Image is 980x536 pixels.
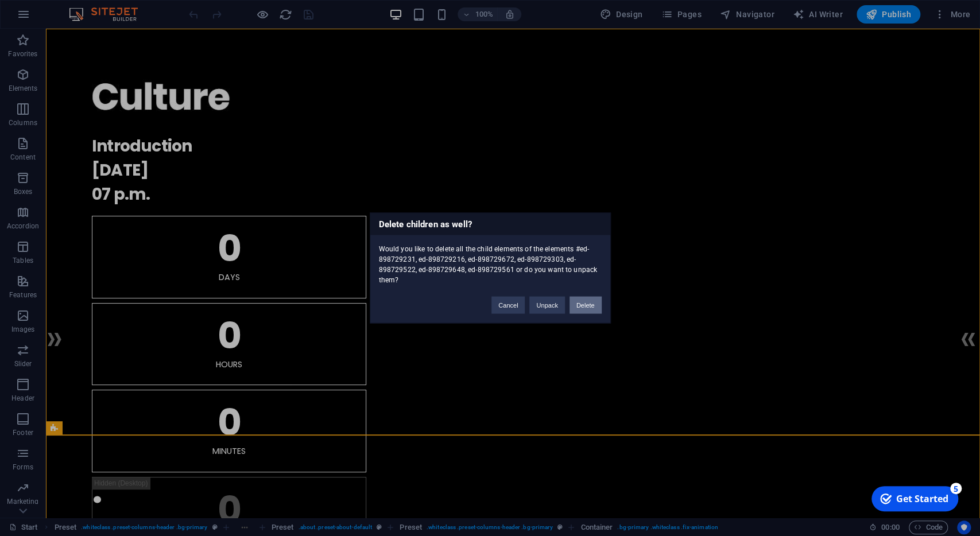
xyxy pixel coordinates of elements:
[529,297,564,314] button: Unpack
[570,297,602,314] button: Delete
[370,213,610,235] h3: Delete children as well?
[6,5,93,30] div: Get Started 5 items remaining, 0% complete
[491,297,525,314] button: Cancel
[31,11,83,24] div: Get Started
[85,1,96,13] div: 5
[370,235,610,285] div: Would you like to delete all the child elements of the elements #ed-898729231, ed-898729216, ed-8...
